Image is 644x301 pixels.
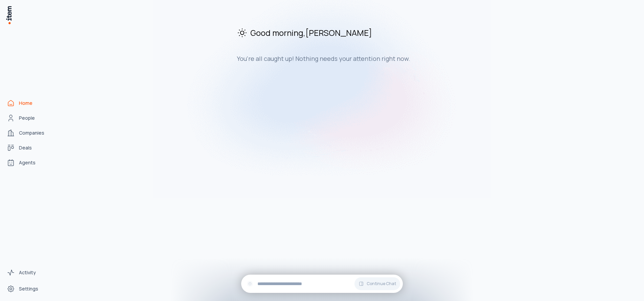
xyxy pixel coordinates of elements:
[4,96,55,110] a: Home
[4,111,55,125] a: People
[367,281,396,286] span: Continue Chat
[4,156,55,169] a: Agents
[19,115,35,121] span: People
[4,126,55,140] a: Companies
[19,130,44,136] span: Companies
[4,141,55,155] a: Deals
[4,282,55,296] a: Settings
[4,266,55,279] a: Activity
[241,275,403,293] div: Continue Chat
[237,27,464,38] h2: Good morning , [PERSON_NAME]
[19,285,38,292] span: Settings
[19,159,36,166] span: Agents
[19,269,36,276] span: Activity
[354,277,400,290] button: Continue Chat
[19,144,32,151] span: Deals
[19,100,32,107] span: Home
[5,5,12,25] img: Item Brain Logo
[237,54,464,63] h3: You're all caught up! Nothing needs your attention right now.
